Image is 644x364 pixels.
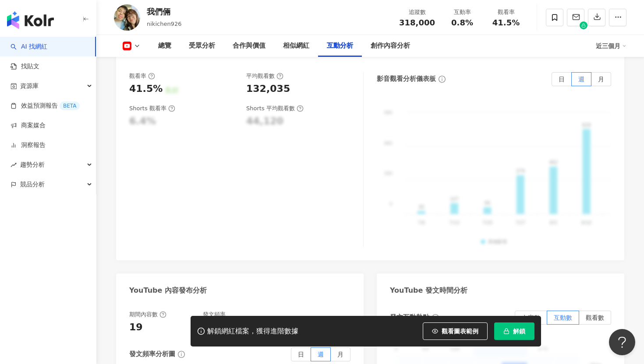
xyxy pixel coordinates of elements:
span: nikichen926 [147,21,181,27]
span: 月 [337,351,343,358]
span: 日 [298,351,304,358]
button: 解鎖 [494,322,534,340]
img: logo [7,11,54,29]
div: 解鎖網紅檔案，獲得進階數據 [207,327,298,336]
span: 日 [559,76,565,83]
span: 觀看圖表範例 [442,328,478,335]
div: 受眾分析 [189,41,215,51]
a: 效益預測報告BETA [11,101,80,110]
div: 合作與價值 [233,41,265,51]
div: YouTube 發文時間分析 [390,286,467,295]
span: 競品分析 [20,175,45,194]
span: 資源庫 [20,76,39,96]
span: 趨勢分析 [20,155,45,175]
div: 觀看率 [129,72,155,80]
span: 週 [318,351,324,358]
div: 41.5% [129,82,163,96]
div: 追蹤數 [399,8,435,17]
div: 總覽 [158,41,171,51]
span: info-circle [437,74,447,84]
div: 創作內容分析 [371,41,410,51]
span: 觀看數 [586,314,604,321]
div: 發文互動熱點 [390,313,429,322]
span: 解鎖 [513,328,525,335]
a: 找貼文 [11,62,39,71]
div: 平均觀看數 [246,72,283,80]
div: 132,035 [246,82,290,96]
div: Shorts 平均觀看數 [246,105,304,112]
div: 相似網紅 [283,41,309,51]
span: 月 [598,76,604,83]
div: YouTube 內容發布分析 [129,286,207,295]
span: 0.8% [451,18,473,27]
div: 發文頻率分析圖 [129,350,175,359]
div: 我們倆 [147,6,181,17]
div: Shorts 觀看率 [129,105,175,112]
img: KOL Avatar [114,4,140,31]
div: 發文頻率 [203,311,226,318]
span: 互動數 [554,314,572,321]
span: 318,000 [399,18,435,27]
a: 商案媒合 [11,121,46,130]
div: 影音觀看分析儀表板 [377,74,436,84]
span: info-circle [431,313,440,322]
div: 互動率 [446,8,479,17]
span: info-circle [177,350,186,359]
div: 近三個月 [596,39,626,53]
div: 期間內容數 [129,311,166,318]
button: 觀看圖表範例 [423,322,488,340]
div: 觀看率 [489,8,523,17]
a: searchAI 找網紅 [11,42,47,51]
span: 週 [578,76,584,83]
div: 互動分析 [327,41,353,51]
a: 洞察報告 [11,141,46,150]
span: 41.5% [492,18,520,27]
span: rise [11,162,17,168]
span: 內容數 [522,314,540,321]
